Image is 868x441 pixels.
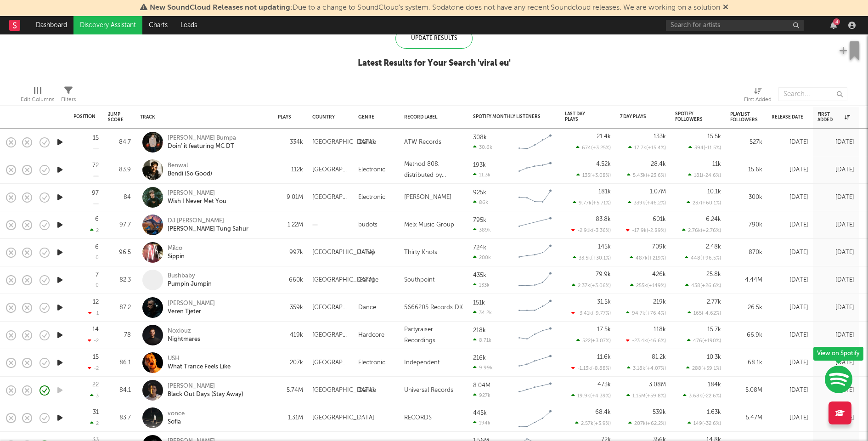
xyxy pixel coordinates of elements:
div: 1.31M [278,413,303,424]
div: [DATE] [772,192,808,203]
div: 927k [473,392,490,398]
div: 26.5k [730,302,762,313]
div: -17.9k ( -2.89 % ) [626,227,666,233]
div: First Added [744,94,772,105]
a: [PERSON_NAME]Veren Tjeter [168,300,215,316]
div: vonce [168,410,185,418]
div: Method 808, distributed by gamma. [404,159,464,181]
div: Dance [358,302,376,313]
div: Partyraiser Recordings [404,324,464,346]
div: 17.5k [597,327,611,333]
div: Last Day Plays [565,111,597,122]
div: 112k [278,164,303,175]
div: 394 ( -11.5 % ) [688,145,721,151]
div: 82.3 [108,275,131,286]
div: 83.9 [108,164,131,175]
div: 539k [653,409,666,415]
div: 445k [473,410,487,416]
div: 5.47M [730,413,762,424]
div: 11k [712,161,721,167]
div: Update Results [395,28,473,49]
svg: Chart title [514,407,556,430]
div: 81.2k [652,354,666,360]
div: 660k [278,275,303,286]
div: First Added [817,112,850,123]
svg: Chart title [514,131,556,154]
a: BenwalBendi (So Good) [168,162,212,178]
div: 17.7k ( +15.4 % ) [628,145,666,151]
div: 255k ( +149 % ) [630,283,666,288]
div: 135 ( +3.08 % ) [576,172,611,178]
div: Nightmares [168,335,200,344]
div: 9.99k [473,365,493,371]
div: 31.5k [597,299,611,305]
div: [PERSON_NAME] [168,189,226,198]
div: Independent [404,357,440,368]
div: 724k [473,245,486,251]
div: 181k [598,189,611,195]
div: 1.63k [707,409,721,415]
div: 28.4k [651,161,666,167]
div: 4.52k [596,161,611,167]
div: USH [168,355,231,363]
div: [DATE] [817,192,854,203]
div: 1.07M [650,189,666,195]
div: 790k [730,220,762,231]
div: 3.18k ( +4.07 % ) [627,365,666,371]
span: Dismiss [723,4,728,11]
div: [GEOGRAPHIC_DATA] [312,137,374,148]
div: [GEOGRAPHIC_DATA] [312,413,374,424]
div: [PERSON_NAME] Bumpa [168,134,236,142]
div: 527k [730,137,762,148]
div: -2 [88,365,99,371]
div: -3.41k ( -9.77 % ) [571,310,611,316]
div: 2.57k ( +3.9 % ) [575,420,611,426]
div: Bendi (So Good) [168,170,212,178]
div: 1.22M [278,220,303,231]
div: 0 [96,283,99,288]
div: 435k [473,272,486,278]
div: 9.01M [278,192,303,203]
div: 68.1k [730,357,762,368]
div: 795k [473,217,486,223]
div: 2 [90,420,99,426]
div: 487k ( +219 % ) [630,255,666,261]
a: [PERSON_NAME]Wish I Never Met You [168,189,226,206]
div: Black Out Days (Stay Away) [168,390,243,399]
svg: Chart title [514,158,556,181]
div: Playlist Followers [730,112,758,123]
div: Electronic [358,192,385,203]
div: 19.9k ( +4.39 % ) [571,393,611,399]
div: Southpoint [404,275,434,286]
div: [GEOGRAPHIC_DATA] [312,275,374,286]
div: 21.4k [597,134,611,140]
div: 145k [598,244,611,250]
div: [DATE] [772,137,808,148]
div: 86k [473,199,488,205]
div: Genre [358,114,390,120]
input: Search... [778,87,847,101]
div: 14 [92,327,99,333]
div: 133k [473,282,490,288]
div: 83.8k [596,216,611,222]
div: ATW Records [404,137,441,148]
div: 419k [278,330,303,341]
div: -1 [88,310,99,316]
svg: Chart title [514,324,556,347]
div: Jump Score [108,112,124,123]
div: 3.68k ( -22.6 % ) [683,393,721,399]
div: [DATE] [772,330,808,341]
input: Search for artists [666,20,804,31]
svg: Chart title [514,269,556,292]
a: Leads [174,16,203,34]
div: 4.44M [730,275,762,286]
div: [DATE] [772,357,808,368]
a: USHWhat Trance Feels Like [168,355,231,371]
div: 84 [108,192,131,203]
div: 219k [653,299,666,305]
div: 86.1 [108,357,131,368]
div: 84.7 [108,137,131,148]
div: 2 [90,227,99,233]
a: Dashboard [29,16,73,34]
div: [DATE] [817,137,854,148]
